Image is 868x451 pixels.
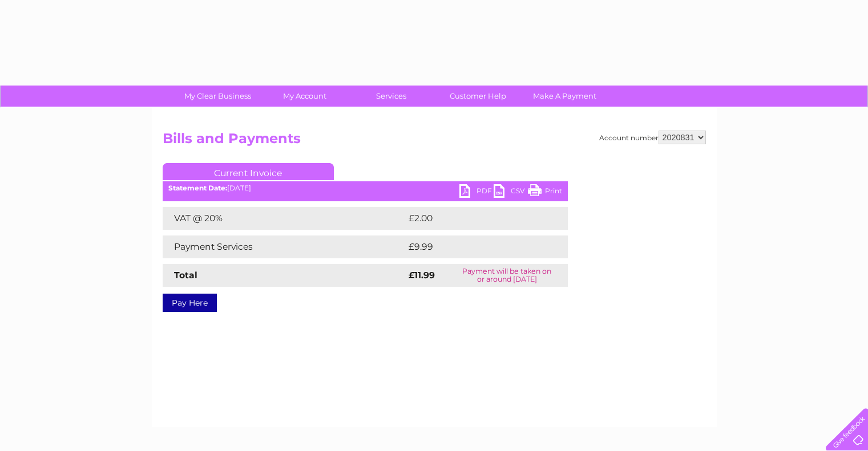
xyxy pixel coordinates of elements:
[446,264,567,287] td: Payment will be taken on or around [DATE]
[409,270,435,281] strong: £11.99
[344,86,438,107] a: Services
[431,86,525,107] a: Customer Help
[171,86,265,107] a: My Clear Business
[168,184,227,192] b: Statement Date:
[257,86,352,107] a: My Account
[528,184,562,201] a: Print
[163,235,406,258] td: Payment Services
[599,131,706,144] div: Account number
[163,207,406,230] td: VAT @ 20%
[163,294,217,312] a: Pay Here
[163,184,568,192] div: [DATE]
[163,131,706,152] h2: Bills and Payments
[459,184,494,201] a: PDF
[494,184,528,201] a: CSV
[406,235,542,258] td: £9.99
[174,270,197,281] strong: Total
[518,86,612,107] a: Make A Payment
[163,163,334,180] a: Current Invoice
[406,207,542,230] td: £2.00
